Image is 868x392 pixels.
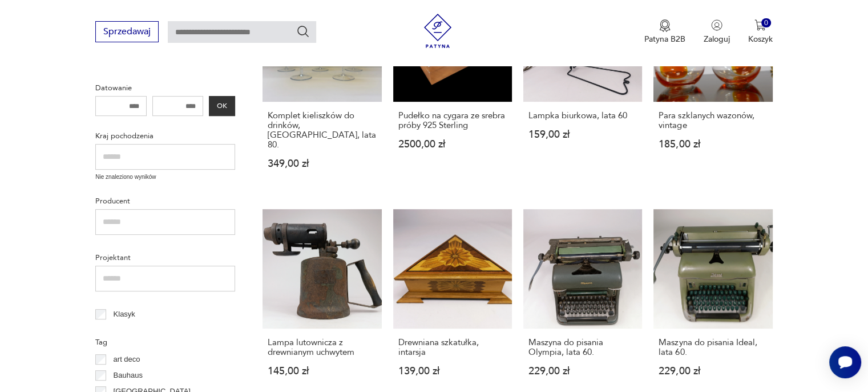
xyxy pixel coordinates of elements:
p: art deco [114,353,140,366]
h3: Lampa lutownicza z drewnianym uchwytem [268,338,376,357]
p: Projektant [95,251,235,264]
p: Patyna B2B [644,34,685,45]
iframe: Smartsupp widget button [829,346,861,378]
img: Patyna - sklep z meblami i dekoracjami vintage [421,14,455,48]
p: Bauhaus [114,369,143,382]
h3: Drewniana szkatułka, intarsja [398,338,507,357]
button: Patyna B2B [644,19,685,45]
a: Sprzedawaj [95,29,159,37]
h3: Maszyna do pisania Olympia, lata 60. [528,338,637,357]
h3: Para szklanych wazonów, vintage [659,111,767,130]
p: Tag [95,336,235,349]
p: Datowanie [95,82,235,94]
h3: Maszyna do pisania Ideal, lata 60. [659,338,767,357]
p: Nie znaleziono wyników [95,173,235,182]
p: 145,00 zł [268,366,376,376]
p: Kraj pochodzenia [95,130,235,142]
div: 0 [761,18,771,28]
p: 229,00 zł [659,366,767,376]
p: Producent [95,195,235,207]
button: 0Koszyk [748,19,773,45]
p: 2500,00 zł [398,139,507,149]
h3: Lampka biurkowa, lata 60 [528,111,637,121]
h3: Pudełko na cygara ze srebra próby 925 Sterling [398,111,507,130]
img: Ikonka użytkownika [711,19,722,31]
p: 229,00 zł [528,366,637,376]
p: 139,00 zł [398,366,507,376]
button: Sprzedawaj [95,21,159,42]
p: Zaloguj [704,34,730,45]
p: Klasyk [114,308,135,321]
button: Zaloguj [704,19,730,45]
button: Szukaj [296,25,310,38]
a: Ikona medaluPatyna B2B [644,19,685,45]
p: 159,00 zł [528,130,637,139]
img: Ikona koszyka [754,19,766,31]
p: 185,00 zł [659,139,767,149]
p: 349,00 zł [268,159,376,169]
h3: Komplet kieliszków do drinków, [GEOGRAPHIC_DATA], lata 80. [268,111,376,150]
img: Ikona medalu [659,19,671,32]
p: Koszyk [748,34,773,45]
button: OK [209,96,235,116]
